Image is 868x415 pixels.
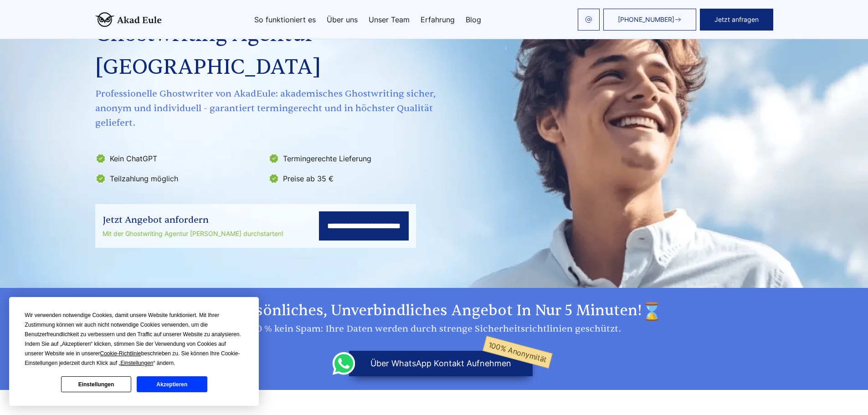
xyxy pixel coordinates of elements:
[95,12,162,27] img: logo
[268,171,436,186] li: Preise ab 35 €
[95,171,263,186] li: Teilzahlung möglich
[25,311,243,368] div: Wir verwenden notwendige Cookies, damit unsere Website funktioniert. Mit Ihrer Zustimmung können ...
[137,376,207,392] button: Akzeptieren
[700,9,773,31] button: Jetzt anfragen
[585,16,592,23] img: email
[100,350,141,357] span: Cookie-Richtlinie
[61,376,131,392] button: Einstellungen
[95,302,773,322] h2: Ihr persönliches, unverbindliches Angebot in nur 5 Minuten!
[103,213,283,227] div: Jetzt Angebot anfordern
[421,16,455,23] a: Erfahrung
[9,297,259,406] div: Cookie Consent Prompt
[483,336,553,369] span: 100% Anonymität
[95,151,263,166] li: Kein ChatGPT
[642,302,662,322] img: time
[466,16,481,23] a: Blog
[254,16,316,23] a: So funktioniert es
[618,16,674,23] span: [PHONE_NUMBER]
[369,16,410,23] a: Unser Team
[103,228,283,239] div: Mit der Ghostwriting Agentur [PERSON_NAME] durchstarten!
[603,9,696,31] a: [PHONE_NUMBER]
[95,87,438,130] span: Professionelle Ghostwriter von AkadEule: akademisches Ghostwriting sicher, anonym und individuell...
[120,360,153,366] span: Einstellungen
[268,151,436,166] li: Termingerechte Lieferung
[327,16,358,23] a: Über uns
[95,322,773,336] div: 100 % kein Spam: Ihre Daten werden durch strenge Sicherheitsrichtlinien geschützt.
[349,351,533,376] button: über WhatsApp Kontakt aufnehmen100% Anonymität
